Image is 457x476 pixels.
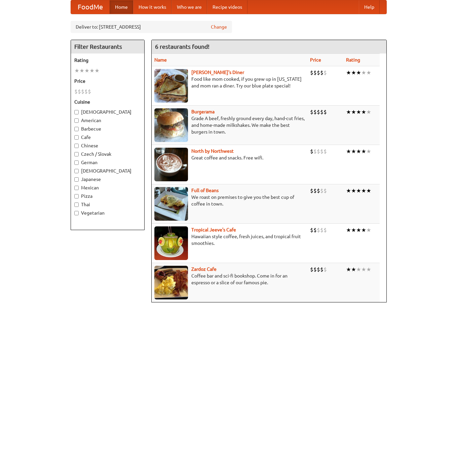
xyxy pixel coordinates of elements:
[361,69,366,76] li: ★
[191,188,219,193] a: Full of Beans
[74,117,141,124] label: American
[313,108,317,116] li: $
[110,0,133,14] a: Home
[74,144,79,148] input: Chinese
[351,187,356,194] li: ★
[154,233,305,247] p: Hawaiian style coffee, fresh juices, and tropical fruit smoothies.
[74,127,79,131] input: Barbecue
[74,110,79,114] input: [DEMOGRAPHIC_DATA]
[74,211,79,215] input: Vegetarian
[154,57,167,63] a: Name
[366,108,371,116] li: ★
[366,148,371,155] li: ★
[346,187,351,194] li: ★
[351,226,356,234] li: ★
[154,108,188,142] img: burgerama.jpg
[71,21,232,33] div: Deliver to: [STREET_ADDRESS]
[310,69,313,76] li: $
[74,210,141,216] label: Vegetarian
[323,148,327,155] li: $
[74,194,79,198] input: Pizza
[84,88,88,95] li: $
[74,88,78,95] li: $
[74,57,141,64] h5: Rating
[366,226,371,234] li: ★
[361,226,366,234] li: ★
[207,0,247,14] a: Recipe videos
[346,226,351,234] li: ★
[320,69,323,76] li: $
[74,142,141,149] label: Chinese
[84,67,89,74] li: ★
[320,226,323,234] li: $
[211,24,227,30] a: Change
[74,168,141,174] label: [DEMOGRAPHIC_DATA]
[356,187,361,194] li: ★
[361,108,366,116] li: ★
[191,148,234,154] a: North by Northwest
[154,115,305,135] p: Grade A beef, freshly ground every day, hand-cut fries, and home-made milkshakes. We make the bes...
[154,154,305,161] p: Great coffee and snacks. Free wifi.
[154,266,188,299] img: zardoz.jpg
[361,187,366,194] li: ★
[313,69,317,76] li: $
[351,266,356,273] li: ★
[356,108,361,116] li: ★
[155,43,210,50] ng-pluralize: 6 restaurants found!
[366,266,371,273] li: ★
[313,187,317,194] li: $
[317,108,320,116] li: $
[351,69,356,76] li: ★
[78,88,81,95] li: $
[310,57,321,63] a: Price
[74,125,141,132] label: Barbecue
[74,186,79,190] input: Mexican
[317,148,320,155] li: $
[74,193,141,199] label: Pizza
[74,184,141,191] label: Mexican
[351,108,356,116] li: ★
[346,108,351,116] li: ★
[154,148,188,181] img: north.jpg
[74,152,79,156] input: Czech / Slovak
[89,67,94,74] li: ★
[74,134,141,141] label: Cafe
[191,70,244,75] a: [PERSON_NAME]'s Diner
[356,266,361,273] li: ★
[313,226,317,234] li: $
[361,148,366,155] li: ★
[154,226,188,260] img: jeeves.jpg
[317,187,320,194] li: $
[74,160,79,165] input: German
[74,169,79,173] input: [DEMOGRAPHIC_DATA]
[356,226,361,234] li: ★
[191,227,236,232] b: Tropical Jeeve's Cafe
[88,88,91,95] li: $
[74,135,79,140] input: Cafe
[323,226,327,234] li: $
[310,266,313,273] li: $
[323,108,327,116] li: $
[310,108,313,116] li: $
[154,194,305,207] p: We roast on premises to give you the best cup of coffee in town.
[154,69,188,103] img: sallys.jpg
[366,69,371,76] li: ★
[346,148,351,155] li: ★
[359,0,380,14] a: Help
[346,266,351,273] li: ★
[366,187,371,194] li: ★
[310,148,313,155] li: $
[154,187,188,221] img: beans.jpg
[154,76,305,89] p: Food like mom cooked, if you grew up in [US_STATE] and mom ran a diner. Try our blue plate special!
[71,0,110,14] a: FoodMe
[356,69,361,76] li: ★
[154,272,305,286] p: Coffee bar and sci-fi bookshop. Come in for an espresso or a slice of our famous pie.
[74,177,79,182] input: Japanese
[317,226,320,234] li: $
[310,187,313,194] li: $
[74,67,79,74] li: ★
[361,266,366,273] li: ★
